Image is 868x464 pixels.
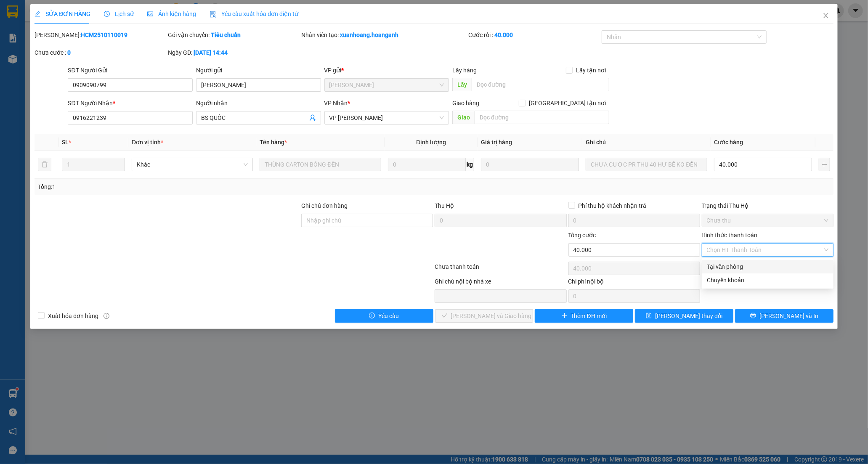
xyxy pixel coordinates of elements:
div: Ghi chú nội bộ nhà xe [435,277,566,289]
span: Đơn vị tính [132,139,163,146]
div: SĐT Người Gửi [68,66,193,75]
span: info-circle [104,313,109,319]
div: SĐT Người Nhận [68,98,193,108]
div: Chưa thanh toán [434,262,567,277]
span: Chọn HT Thanh Toán [707,244,828,256]
div: Tại văn phòng [707,262,828,271]
div: VP [PERSON_NAME] [7,7,74,27]
span: Hồ Chí Minh [329,79,444,91]
div: VP gửi [324,66,449,75]
div: NGÂN [80,26,148,36]
div: UYỂN [7,27,74,37]
b: 0 [67,49,71,56]
span: edit [35,11,40,17]
span: Giá trị hàng [481,139,512,146]
div: Chi phí nội bộ [568,277,700,289]
div: Gói vận chuyển: [168,30,300,40]
span: SL [62,139,69,146]
span: Lấy tận nơi [573,66,609,75]
span: Giao [452,111,475,124]
div: Ngày GD: [168,48,300,57]
span: Gửi: [7,8,20,17]
div: Chưa cước : [35,48,166,57]
b: HCM2510110019 [81,32,127,38]
div: 0812487330 [80,36,148,48]
input: Dọc đường [472,78,609,91]
span: Ảnh kiện hàng [147,11,196,17]
span: exclamation-circle [369,313,375,319]
span: Tên hàng [260,139,287,146]
span: Lịch sử [104,11,134,17]
span: printer [750,313,756,319]
span: Nhận: [80,7,101,16]
span: Phí thu hộ khách nhận trả [575,201,650,210]
span: plus [562,313,568,319]
input: 0 [481,158,579,171]
button: plus [819,158,830,171]
input: Ghi chú đơn hàng [301,214,433,227]
span: Chưa thu [707,214,828,227]
label: Hình thức thanh toán [702,232,758,239]
label: Ghi chú đơn hàng [301,202,348,209]
div: Người nhận [196,98,321,108]
div: [PERSON_NAME]: [35,30,166,40]
img: icon [210,11,216,18]
span: SỬA ĐƠN HÀNG [35,11,90,17]
span: Giao hàng [452,100,479,106]
span: [PERSON_NAME] và In [759,311,818,321]
span: [PERSON_NAME] thay đổi [655,311,722,321]
div: Chuyển khoản [707,276,828,285]
b: Tiêu chuẩn [211,32,241,38]
div: Cước rồi : [468,30,600,40]
span: save [646,313,652,319]
span: VP Phan Rang [329,111,444,124]
b: xuanhoang.hoanganh [340,32,398,38]
span: Cước hàng [714,139,743,146]
span: Định lượng [416,139,446,146]
input: Dọc đường [475,111,609,124]
button: save[PERSON_NAME] thay đổi [635,309,733,323]
span: DĐ: [80,53,93,61]
span: Yêu cầu [378,311,399,321]
button: printer[PERSON_NAME] và In [735,309,833,323]
span: Thu Hộ [435,202,454,209]
span: Lấy [452,78,472,91]
div: Người gửi [196,66,321,75]
b: [DATE] 14:44 [194,49,228,56]
div: Trạng thái Thu Hộ [702,201,833,210]
b: 40.000 [494,32,513,38]
button: exclamation-circleYêu cầu [335,309,433,323]
span: Thêm ĐH mới [571,311,607,321]
span: Tổng cước [568,232,596,239]
th: Ghi chú [582,134,710,151]
div: [PERSON_NAME] [80,7,148,26]
span: Yêu cầu xuất hóa đơn điện tử [210,11,298,17]
span: clock-circle [104,11,110,17]
button: Close [814,4,838,28]
button: delete [38,158,51,171]
span: [GEOGRAPHIC_DATA] tận nơi [526,98,609,108]
span: picture [147,11,153,17]
span: Lấy hàng [452,67,477,74]
div: Nhân viên tạo: [301,30,466,40]
span: kg [466,158,474,171]
div: 0933476730 [7,37,74,49]
input: VD: Bàn, Ghế [260,158,381,171]
span: user-add [309,114,316,121]
span: close [823,12,829,19]
input: Ghi Chú [586,158,707,171]
span: Xuất hóa đơn hàng [45,311,102,321]
div: Tổng: 1 [38,182,335,191]
span: Khác [137,158,248,171]
button: plusThêm ĐH mới [535,309,633,323]
span: VP Nhận [324,100,348,106]
button: check[PERSON_NAME] và Giao hàng [435,309,534,323]
span: THỦ ĐỨC [80,48,117,77]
